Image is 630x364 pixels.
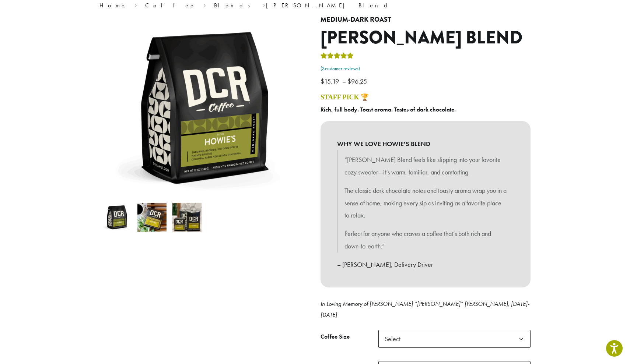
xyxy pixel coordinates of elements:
a: Coffee [145,1,196,9]
p: – [PERSON_NAME], Delivery Driver [337,258,514,271]
span: 3 [322,66,325,72]
img: Howie's Blend - Image 2 [137,203,167,232]
span: $ [321,77,324,85]
label: Coffee Size [321,332,378,342]
em: In Loving Memory of [PERSON_NAME] “[PERSON_NAME]” [PERSON_NAME], [DATE]-[DATE] [321,300,529,319]
b: Rich, full body. Toast aroma. Tastes of dark chocolate. [321,106,456,113]
a: Blends [214,1,255,9]
img: Howie's Blend - Image 3 [172,203,202,232]
p: Perfect for anyone who craves a coffee that’s both rich and down-to-earth.” [344,227,507,252]
b: WHY WE LOVE HOWIE'S BLEND [337,138,514,150]
span: $ [347,77,351,85]
span: Select [378,330,531,348]
a: Home [99,1,127,9]
bdi: 96.25 [347,77,369,85]
bdi: 15.19 [321,77,341,85]
nav: Breadcrumb [99,1,531,10]
div: Rated 4.67 out of 5 [321,52,354,63]
a: STAFF PICK 🏆 [321,93,369,101]
span: – [342,77,346,85]
h4: Medium-Dark Roast [321,16,531,24]
h1: [PERSON_NAME] Blend [321,27,531,49]
p: “[PERSON_NAME] Blend feels like slipping into your favorite cozy sweater—it’s warm, familiar, and... [344,153,507,179]
a: (3customer reviews) [321,65,531,73]
span: Select [382,332,408,346]
img: Howie's Blend [102,203,132,232]
p: The classic dark chocolate notes and toasty aroma wrap you in a sense of home, making every sip a... [344,184,507,222]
